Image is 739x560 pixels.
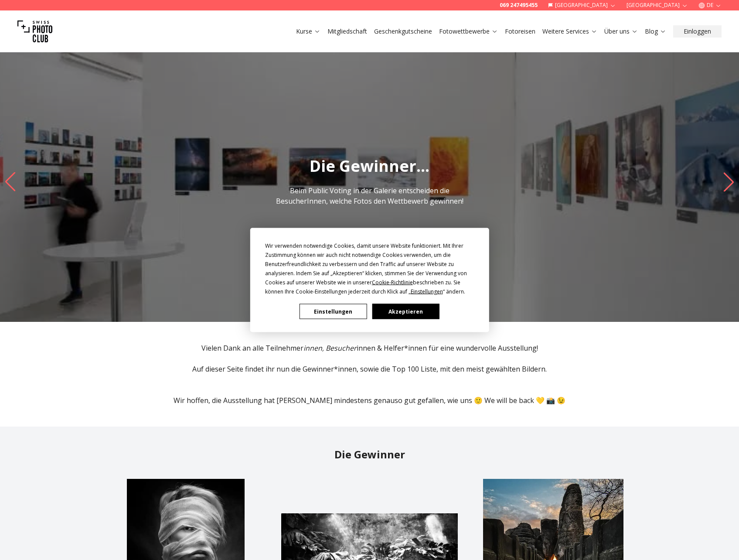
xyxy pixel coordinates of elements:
[265,241,474,296] div: Wir verwenden notwendige Cookies, damit unsere Website funktioniert. Mit Ihrer Zustimmung können ...
[372,304,439,319] button: Akzeptieren
[250,228,489,332] div: Cookie Consent Prompt
[372,279,413,286] span: Cookie-Richtlinie
[300,304,367,319] button: Einstellungen
[411,288,443,295] span: Einstellungen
